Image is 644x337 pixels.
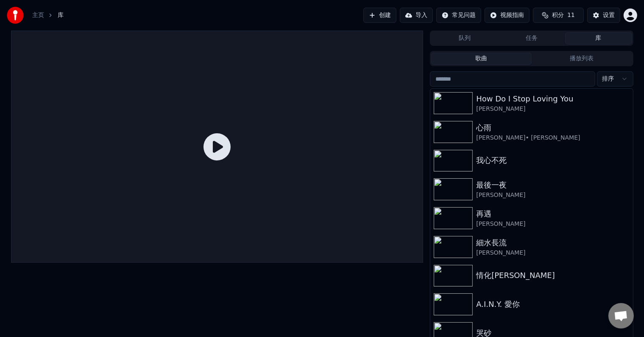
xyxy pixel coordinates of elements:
[552,11,564,20] span: 积分
[32,11,64,20] nav: breadcrumb
[567,11,575,20] span: 11
[431,32,498,45] button: 队列
[476,270,629,281] div: 情化[PERSON_NAME]
[476,93,629,105] div: How Do I Stop Loving You
[476,154,629,166] div: 我心不死
[7,7,24,24] img: youka
[532,53,632,65] button: 播放列表
[476,122,629,134] div: 心雨
[476,220,629,228] div: [PERSON_NAME]
[476,105,629,113] div: [PERSON_NAME]
[565,32,632,45] button: 库
[476,208,629,220] div: 再遇
[603,11,615,20] div: 设置
[602,75,614,83] span: 排序
[608,303,634,329] div: 开放式聊天
[436,8,481,23] button: 常见问题
[431,53,532,65] button: 歌曲
[58,11,64,20] span: 库
[400,8,433,23] button: 导入
[533,8,584,23] button: 积分11
[476,298,629,310] div: A.I.N.Y. 愛你
[32,11,44,20] a: 主页
[587,8,620,23] button: 设置
[498,32,565,45] button: 任务
[476,237,629,249] div: 細水長流
[485,8,530,23] button: 视频指南
[476,191,629,199] div: [PERSON_NAME]
[363,8,396,23] button: 创建
[476,179,629,191] div: 最後一夜
[476,249,629,257] div: [PERSON_NAME]
[476,134,629,142] div: [PERSON_NAME]• [PERSON_NAME]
